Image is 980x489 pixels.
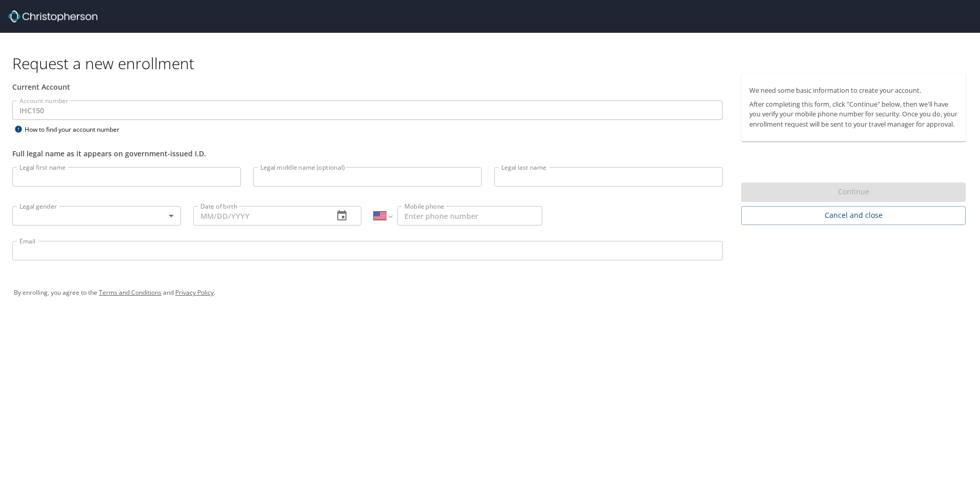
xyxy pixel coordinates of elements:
input: Enter phone number [397,206,542,226]
a: Privacy Policy [175,288,214,297]
div: ​ [12,206,181,226]
p: We need some basic information to create your account. [749,86,957,95]
span: Cancel and close [749,209,957,222]
img: cbt logo [8,10,97,23]
p: After completing this form, click "Continue" below, then we'll have you verify your mobile phone ... [749,99,957,129]
button: Cancel and close [741,206,966,225]
input: MM/DD/YYYY [193,206,326,226]
div: Current Account [12,81,723,92]
a: Terms and Conditions [99,288,161,297]
div: How to find your account number [12,123,140,136]
div: By enrolling, you agree to the and . [14,280,966,305]
div: Full legal name as it appears on government-issued I.D. [12,148,723,159]
h1: Request a new enrollment [12,53,974,73]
